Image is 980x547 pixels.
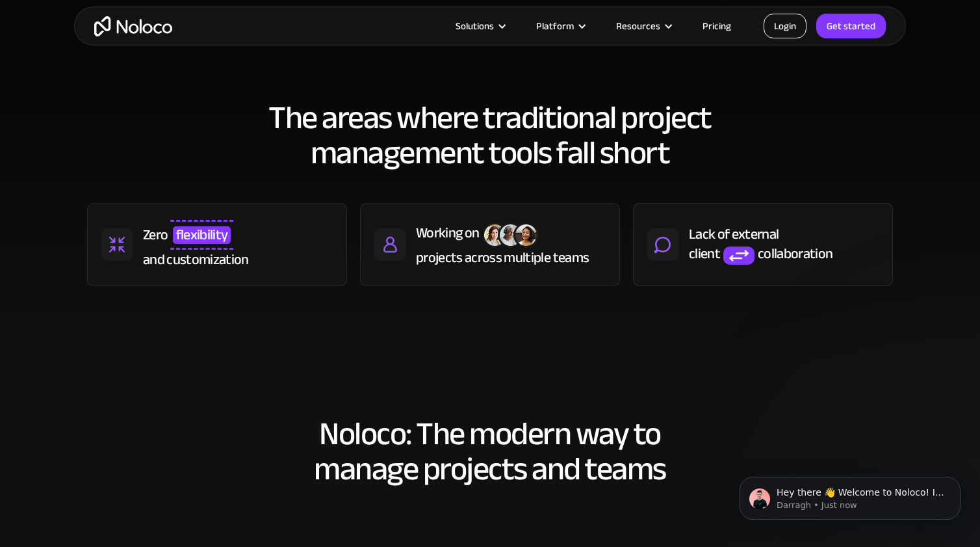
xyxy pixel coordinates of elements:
[720,449,980,540] iframe: Intercom notifications message
[758,244,832,263] div: collaboration
[764,14,806,38] a: Login
[689,224,879,244] div: Lack of external
[439,18,520,34] div: Solutions
[600,18,686,34] div: Resources
[456,18,494,34] div: Solutions
[689,244,720,263] div: client
[143,225,168,245] div: Zero
[87,416,893,487] h2: Noloco: The modern way to manage projects and teams
[94,16,172,36] a: home
[816,14,886,38] a: Get started
[416,248,589,267] div: projects across multiple teams
[416,223,479,243] div: Working on
[143,250,249,269] div: and customization
[87,100,893,170] h2: The areas where traditional project management tools fall short
[520,18,600,34] div: Platform
[536,18,574,34] div: Platform
[686,18,747,34] a: Pricing
[616,18,660,34] div: Resources
[173,226,231,243] span: flexibility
